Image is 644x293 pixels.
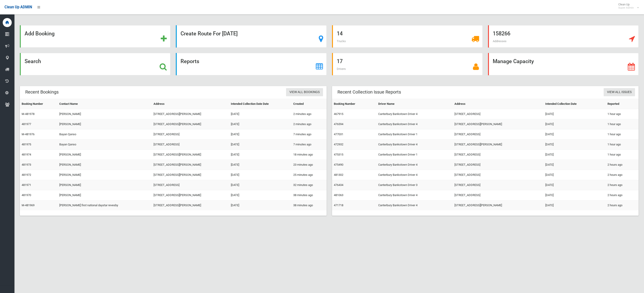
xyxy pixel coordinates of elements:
[20,88,64,96] header: Recent Bookings
[543,99,606,109] th: Intended Collection Date
[57,129,152,140] td: Bayan Qanso
[376,170,453,180] td: Canterbury Bankstown Driver 4
[57,180,152,190] td: [PERSON_NAME]
[334,133,343,136] a: 477031
[57,170,152,180] td: [PERSON_NAME]
[57,140,152,150] td: Bayan Qanso
[376,160,453,170] td: Canterbury Bankstown Driver 4
[332,53,483,75] a: 17 Drivers
[606,150,639,160] td: 1 hour ago
[543,140,606,150] td: [DATE]
[152,119,229,129] td: [STREET_ADDRESS][PERSON_NAME]
[152,150,229,160] td: [STREET_ADDRESS][PERSON_NAME]
[606,170,639,180] td: 2 hours ago
[453,119,544,129] td: [STREET_ADDRESS][PERSON_NAME]
[229,119,292,129] td: [DATE]
[22,173,31,176] a: 481972
[291,140,326,150] td: 7 minutes ago
[606,109,639,119] td: 1 hour ago
[152,200,229,211] td: [STREET_ADDRESS][PERSON_NAME]
[22,122,31,126] a: 481977
[291,180,326,190] td: 32 minutes ago
[152,170,229,180] td: [STREET_ADDRESS][PERSON_NAME]
[291,99,326,109] th: Created
[376,140,453,150] td: Canterbury Bankstown Driver 4
[22,112,34,116] a: M-481978
[57,119,152,129] td: [PERSON_NAME]
[291,109,326,119] td: 2 minutes ago
[493,39,506,43] span: Addresses
[291,129,326,140] td: 7 minutes ago
[543,129,606,140] td: [DATE]
[453,200,544,211] td: [STREET_ADDRESS][PERSON_NAME]
[334,193,343,197] a: 481063
[453,99,544,109] th: Address
[229,160,292,170] td: [DATE]
[57,99,152,109] th: Contact Name
[291,200,326,211] td: 38 minutes ago
[22,204,34,207] a: M-481969
[152,109,229,119] td: [STREET_ADDRESS][PERSON_NAME]
[543,119,606,129] td: [DATE]
[543,200,606,211] td: [DATE]
[543,160,606,170] td: [DATE]
[606,140,639,150] td: 1 hour ago
[22,193,31,197] a: 481970
[229,129,292,140] td: [DATE]
[332,99,376,109] th: Booking Number
[493,30,510,37] strong: 158266
[334,112,343,116] a: 467915
[181,58,199,64] strong: Reports
[376,200,453,211] td: Canterbury Bankstown Driver 4
[453,109,544,119] td: [STREET_ADDRESS]
[606,180,639,190] td: 2 hours ago
[337,30,343,37] strong: 14
[337,58,343,64] strong: 17
[453,160,544,170] td: [STREET_ADDRESS]
[334,204,343,207] a: 471718
[229,170,292,180] td: [DATE]
[453,170,544,180] td: [STREET_ADDRESS]
[334,183,343,187] a: 476434
[606,99,639,109] th: Reported
[291,190,326,200] td: 38 minutes ago
[152,190,229,200] td: [STREET_ADDRESS][PERSON_NAME]
[57,160,152,170] td: [PERSON_NAME]
[337,39,346,43] span: Trucks
[291,119,326,129] td: 2 minutes ago
[22,183,31,187] a: 481971
[334,122,343,126] a: 476594
[181,30,238,37] strong: Create Route For [DATE]
[376,119,453,129] td: Canterbury Bankstown Driver 4
[229,180,292,190] td: [DATE]
[25,58,41,64] strong: Search
[20,53,170,75] a: Search
[543,150,606,160] td: [DATE]
[22,153,31,156] a: 481974
[152,180,229,190] td: [STREET_ADDRESS]
[543,170,606,180] td: [DATE]
[20,25,170,48] a: Add Booking
[291,160,326,170] td: 23 minutes ago
[606,160,639,170] td: 2 hours ago
[20,99,57,109] th: Booking Number
[25,30,55,37] strong: Add Booking
[334,153,343,156] a: 475315
[376,99,453,109] th: Driver Name
[229,140,292,150] td: [DATE]
[376,180,453,190] td: Canterbury Bankstown Driver 3
[453,180,544,190] td: [STREET_ADDRESS]
[453,129,544,140] td: [STREET_ADDRESS]
[57,200,152,211] td: [PERSON_NAME] first national daystar revesby
[229,200,292,211] td: [DATE]
[376,129,453,140] td: Canterbury Bankstown Driver 1
[453,190,544,200] td: [STREET_ADDRESS]
[488,53,639,75] a: Manage Capacity
[22,143,31,146] a: 481975
[332,25,483,48] a: 14 Trucks
[606,190,639,200] td: 2 hours ago
[543,190,606,200] td: [DATE]
[286,88,323,96] a: View All Bookings
[606,129,639,140] td: 1 hour ago
[543,180,606,190] td: [DATE]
